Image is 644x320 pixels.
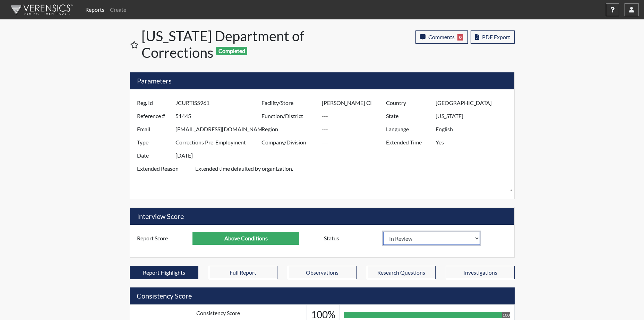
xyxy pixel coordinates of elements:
label: Extended Time [381,136,436,149]
label: Reference # [132,109,175,123]
button: PDF Export [471,30,515,44]
label: Company/Division [256,136,322,149]
div: Document a decision to hire or decline a candiate [319,232,513,245]
input: --- [322,123,388,136]
input: --- [322,136,388,149]
span: PDF Export [482,34,510,40]
div: 100 [502,312,510,318]
input: --- [436,96,512,109]
input: --- [175,149,263,162]
input: --- [175,109,263,123]
span: Completed [216,47,247,55]
label: State [381,109,436,123]
label: Date [132,149,175,162]
span: 0 [457,34,463,41]
label: Email [132,123,175,136]
span: Comments [428,34,455,40]
h5: Parameters [130,72,514,89]
label: Report Score [132,232,193,245]
label: Reg. Id [132,96,175,109]
h5: Consistency Score [130,287,515,304]
label: Type [132,136,175,149]
input: --- [175,96,263,109]
input: --- [436,123,512,136]
input: --- [322,96,388,109]
input: --- [175,123,263,136]
input: --- [436,136,512,149]
input: --- [192,232,299,245]
label: Extended Reason [132,162,195,192]
button: Observations [288,266,357,279]
label: Facility/Store [256,96,322,109]
a: Reports [83,3,107,17]
a: Create [107,3,129,17]
label: Language [381,123,436,136]
button: Research Questions [367,266,436,279]
button: Report Highlights [130,266,198,279]
button: Comments0 [415,30,468,44]
h5: Interview Score [130,208,514,225]
input: --- [436,109,512,123]
label: Function/District [256,109,322,123]
button: Full Report [209,266,277,279]
h1: [US_STATE] Department of Corrections [141,28,323,61]
label: Region [256,123,322,136]
label: Status [319,232,383,245]
button: Investigations [446,266,515,279]
input: --- [322,109,388,123]
input: --- [175,136,263,149]
label: Country [381,96,436,109]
